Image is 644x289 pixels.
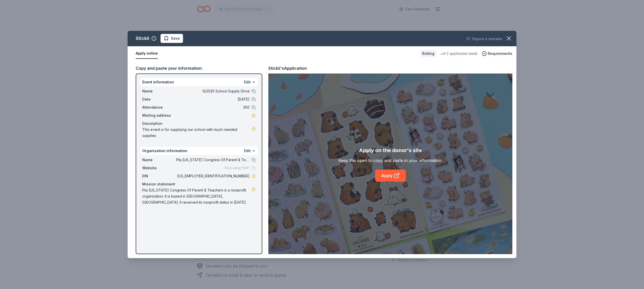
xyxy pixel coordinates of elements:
[338,157,442,163] div: Keep this open to copy and paste in your information.
[136,34,149,42] div: Stickii
[142,88,176,94] span: Name
[225,166,250,170] span: Fill in using "Edit"
[488,51,512,57] span: Requirements
[176,173,250,179] span: [US_EMPLOYER_IDENTIFICATION_NUMBER]
[176,157,250,163] span: Pta [US_STATE] Congress Of Parent & Teachers
[171,35,180,41] span: Save
[142,187,252,205] span: Pta [US_STATE] Congress Of Parent & Teachers is a nonprofit organization. It is based in [GEOGRAP...
[176,88,250,94] span: 9/2025 School Supply Drive
[142,121,256,127] div: Description
[142,127,252,139] span: This event is for supplying our school with much needed supplies
[142,173,176,179] span: EIN
[466,36,502,42] button: Report a mistake
[142,112,176,118] span: Mailing address
[142,104,176,110] span: Attendance
[375,170,406,182] a: Apply
[244,79,251,85] button: Edit
[176,96,250,102] span: [DATE]
[140,78,258,86] div: Event information
[142,157,176,163] span: Name
[176,104,250,110] span: 300
[140,147,258,155] div: Organization information
[359,146,422,154] div: Apply on the donor's site
[160,34,183,43] button: Save
[142,181,256,187] div: Mission statement
[482,51,512,57] button: Requirements
[142,165,176,171] span: Website
[136,65,262,71] div: Copy and paste your information:
[268,65,307,71] div: Stickii's Application
[440,51,478,57] div: 2 applies last week
[420,50,436,57] div: Rolling
[136,48,158,59] button: Apply online
[244,148,251,154] button: Edit
[142,96,176,102] span: Date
